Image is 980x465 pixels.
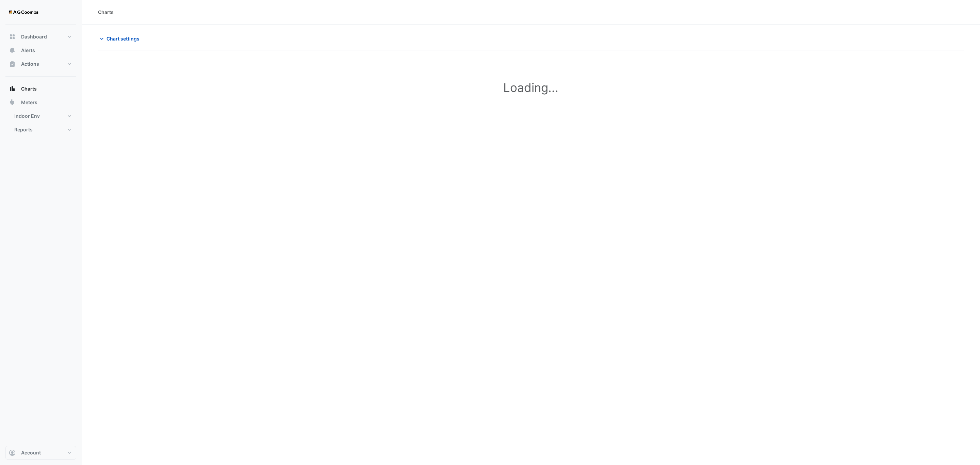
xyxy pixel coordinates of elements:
[14,126,33,133] span: Reports
[9,61,16,67] app-icon: Actions
[98,33,144,45] button: Chart settings
[21,47,35,54] span: Alerts
[21,449,41,456] span: Account
[5,82,76,96] button: Charts
[9,33,16,40] app-icon: Dashboard
[5,57,76,71] button: Actions
[5,446,76,460] button: Account
[21,61,39,67] span: Actions
[113,80,949,95] h1: Loading...
[8,5,39,19] img: Company Logo
[5,44,76,57] button: Alerts
[5,109,76,123] button: Indoor Env
[9,99,16,106] app-icon: Meters
[107,35,140,42] span: Chart settings
[21,99,37,106] span: Meters
[5,123,76,137] button: Reports
[14,113,40,119] span: Indoor Env
[9,47,16,54] app-icon: Alerts
[5,96,76,109] button: Meters
[21,85,37,92] span: Charts
[98,9,114,16] div: Charts
[21,33,47,40] span: Dashboard
[9,85,16,92] app-icon: Charts
[5,30,76,44] button: Dashboard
